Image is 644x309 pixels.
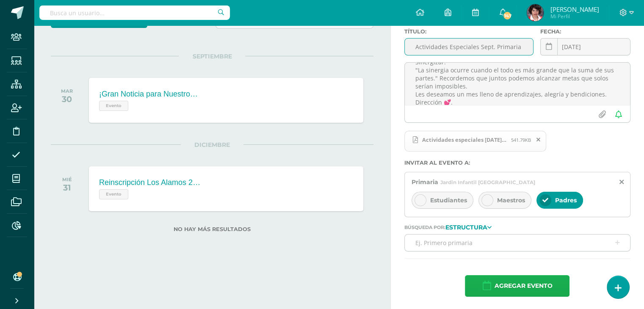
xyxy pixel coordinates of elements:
[62,182,72,193] div: 31
[511,137,531,143] span: 541.79KB
[404,160,630,166] label: Invitar al evento a:
[404,224,445,230] span: Búsqueda por:
[531,135,546,144] span: Remover archivo
[51,226,373,232] label: No hay más resultados
[440,179,535,185] span: Jardin Infantil [GEOGRAPHIC_DATA]
[541,39,630,55] input: Fecha de entrega
[494,276,552,296] span: Agregar evento
[405,39,533,55] input: Título
[445,223,487,231] strong: Estructura
[179,52,245,60] span: SEPTIEMBRE
[99,178,201,187] div: Reinscripción Los Alamos 2026
[550,13,599,20] span: Mi Perfil
[527,4,544,21] img: 398837418bd67b3dd0aac0558958cc37.png
[445,224,492,230] a: Estructura
[99,90,201,99] div: ¡Gran Noticia para Nuestros Estudiantes de Sexto Primaria!
[62,177,72,182] div: MIÉ
[412,178,438,186] span: Primaria
[61,88,73,94] div: MAR
[497,196,525,204] span: Maestros
[550,5,599,14] span: [PERSON_NAME]
[540,28,630,35] label: Fecha:
[405,235,630,251] input: Ej. Primero primaria
[465,275,569,297] button: Agregar evento
[99,101,128,111] span: Evento
[418,136,511,143] span: Actividades especiales [DATE] Primaria♥♥.pdf
[181,141,243,149] span: DICIEMBRE
[430,196,467,204] span: Estudiantes
[503,11,512,20] span: 747
[404,131,546,152] span: Actividades especiales septiembre 2025 Primaria♥♥.pdf
[555,196,577,204] span: Padres
[61,94,73,104] div: 30
[39,6,230,20] input: Busca un usuario...
[99,189,128,199] span: Evento
[404,28,533,35] label: Título:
